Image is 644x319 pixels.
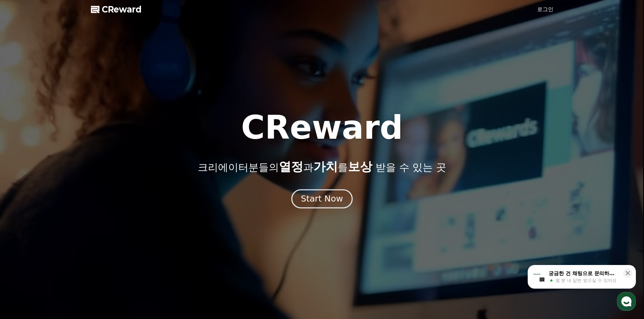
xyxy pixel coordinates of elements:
[291,189,353,208] button: Start Now
[198,160,446,174] p: 크리에이터분들의 과 를 받을 수 있는 곳
[21,224,25,230] span: 홈
[91,4,142,15] a: CReward
[348,160,372,174] span: 보상
[104,224,113,230] span: 설정
[313,160,338,174] span: 가치
[87,214,130,231] a: 설정
[62,224,70,230] span: 대화
[279,160,303,174] span: 열정
[301,193,343,205] div: Start Now
[293,196,351,203] a: Start Now
[45,214,87,231] a: 대화
[537,5,553,14] a: 로그인
[2,214,45,231] a: 홈
[241,111,403,144] h1: CReward
[102,4,142,15] span: CReward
